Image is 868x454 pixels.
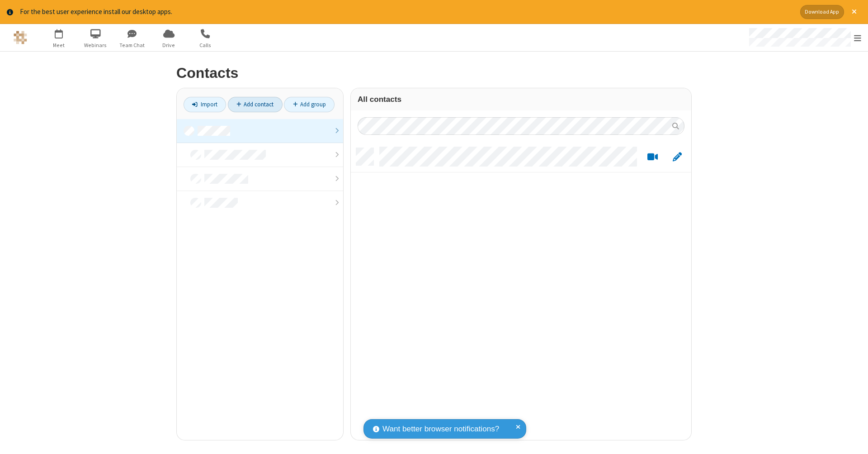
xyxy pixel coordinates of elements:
span: Want better browser notifications? [382,423,499,435]
div: For the best user experience install our desktop apps. [20,7,793,17]
img: QA Selenium DO NOT DELETE OR CHANGE [14,31,27,44]
div: Open menu [741,24,868,51]
button: Start a video meeting [644,151,661,162]
a: Import [184,97,226,112]
span: Team Chat [115,41,149,49]
div: grid [351,142,691,441]
a: Add group [284,97,335,112]
button: Edit [668,151,686,162]
a: Add contact [228,97,283,112]
span: Calls [189,41,222,49]
span: Meet [42,41,76,49]
span: Drive [152,41,186,49]
button: Logo [3,24,37,51]
button: Close alert [847,5,861,19]
h3: All contacts [358,95,684,104]
h2: Contacts [176,65,692,81]
button: Download App [800,5,844,19]
span: Webinars [79,41,113,49]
